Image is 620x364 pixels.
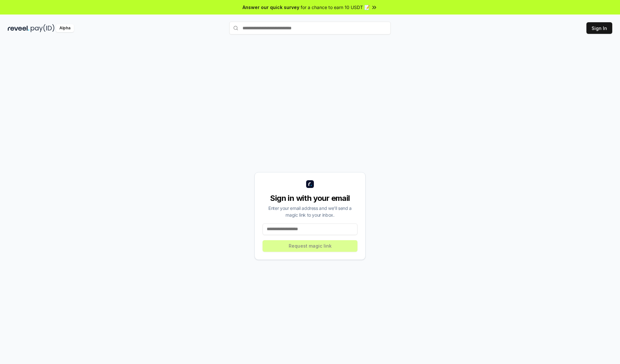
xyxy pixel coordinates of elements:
img: reveel_dark [8,24,29,32]
span: for a chance to earn 10 USDT 📝 [301,4,370,11]
div: Enter your email address and we’ll send a magic link to your inbox. [263,205,357,218]
div: Sign in with your email [263,193,357,203]
img: logo_small [306,180,314,188]
img: pay_id [31,24,55,32]
button: Sign In [586,22,612,34]
div: Alpha [56,24,74,32]
span: Answer our quick survey [243,4,299,11]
